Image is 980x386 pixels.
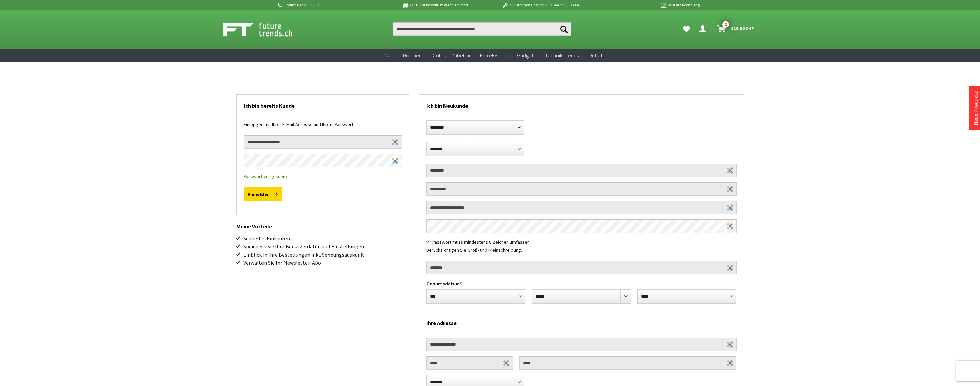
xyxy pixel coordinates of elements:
[727,360,733,366] img: Sticky Password
[480,52,507,59] span: Foto + Video
[426,95,737,114] h2: Ich bin Neukunde
[680,22,693,36] a: Meine Favoriten
[243,259,409,267] li: Verwalten Sie Ihr Newsletter-Abo
[540,49,584,63] a: Technik-Trends
[244,120,402,135] div: Einloggen mit Ihrer E-Mail-Adresse und Ihrem Passwort
[426,280,737,288] label: Geburtsdatum*
[392,139,398,145] img: Sticky Password
[557,22,571,36] button: Suchen
[383,1,488,9] p: Bis 16 Uhr bestellt, morgen geliefert.
[277,1,383,9] p: Hotline 032 511 11 03
[727,223,733,230] img: Sticky Password
[584,49,607,63] a: Outlet
[517,52,535,59] span: Gadgets
[722,21,729,28] span: 2
[727,186,733,192] img: Sticky Password
[588,52,602,59] span: Outlet
[380,49,398,63] a: Neu
[727,265,733,271] img: Sticky Password
[243,234,409,242] li: Schnelles Einkaufen
[727,204,733,211] img: Sticky Password
[385,52,393,59] span: Neu
[244,95,402,114] h2: Ich bin bereits Kunde
[426,312,737,331] h2: Ihre Adresse
[475,49,512,63] a: Foto + Video
[427,49,475,63] a: Drohnen Zubehör
[243,250,409,259] li: Einblick in Ihre Bestellungen inkl. Sendungsauskunft
[696,22,712,36] a: Hi, Richard - Dein Konto
[431,52,471,59] span: Drohnen Zubehör
[236,215,409,231] h2: Meine Vorteile
[512,49,540,63] a: Gadgets
[503,360,509,366] img: Sticky Password
[972,91,979,125] a: Neue Produkte
[731,23,754,34] span: 319,50 CHF
[244,173,288,179] a: Passwort vergessen?
[727,167,733,174] img: Sticky Password
[223,21,307,38] img: Shop Futuretrends - zur Startseite wechseln
[488,1,594,9] p: DJI Drohnen Dealer [GEOGRAPHIC_DATA]
[594,1,700,9] p: Kauf auf Rechnung
[392,158,398,164] img: Sticky Password
[393,22,571,36] input: Produkt, Marke, Kategorie, EAN, Artikelnummer…
[244,187,282,201] button: Anmelden
[398,49,427,63] a: Drohnen
[403,52,422,59] span: Drohnen
[727,341,733,348] img: Sticky Password
[545,52,579,59] span: Technik-Trends
[714,22,757,36] a: Warenkorb
[243,242,409,250] li: Speichern Sie Ihre Benutzerdaten und Einstellungen
[426,238,737,261] div: Ihr Passwort muss mindestens 8 Zeichen umfassen. Berücksichtigen Sie Groß- und Kleinschreibung.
